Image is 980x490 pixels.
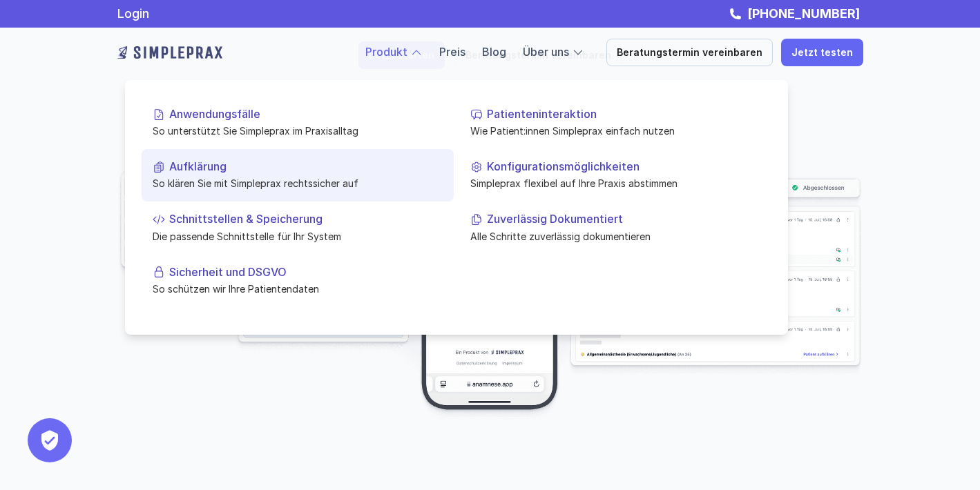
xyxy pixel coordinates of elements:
p: So schützen wir Ihre Patientendaten [153,281,443,295]
p: Patienteninteraktion [487,108,760,121]
a: Schnittstellen & SpeicherungDie passende Schnittstelle für Ihr System [142,202,454,254]
a: KonfigurationsmöglichkeitenSimpleprax flexibel auf Ihre Praxis abstimmen [459,149,771,202]
p: So unterstützt Sie Simpleprax im Praxisalltag [153,124,443,138]
a: Blog [482,45,506,59]
p: Jetzt testen [791,47,853,59]
a: Preis [439,45,465,59]
a: PatienteninteraktionWie Patient:innen Simpleprax einfach nutzen [459,97,771,149]
img: Beispielscreenshots aus der Simpleprax Anwendung [117,124,863,421]
a: Über uns [523,45,569,59]
p: Alle Schritte zuverlässig dokumentieren [470,228,760,243]
a: Sicherheit und DSGVOSo schützen wir Ihre Patientendaten [142,254,454,306]
p: Schnittstellen & Speicherung [169,213,443,226]
strong: [PHONE_NUMBER] [747,6,860,21]
p: Wie Patient:innen Simpleprax einfach nutzen [470,124,760,138]
a: AufklärungSo klären Sie mit Simpleprax rechtssicher auf [142,149,454,202]
p: Aufklärung [169,160,443,173]
p: Simpleprax flexibel auf Ihre Praxis abstimmen [470,176,760,190]
p: Die passende Schnittstelle für Ihr System [153,228,443,243]
a: Zuverlässig DokumentiertAlle Schritte zuverlässig dokumentieren [459,202,771,254]
p: So klären Sie mit Simpleprax rechtssicher auf [153,176,443,190]
a: Produkt [365,45,407,59]
p: Anwendungsfälle [169,108,443,121]
p: Konfigurationsmöglichkeiten [487,160,760,173]
a: Beratungstermin vereinbaren [606,39,773,66]
p: Sicherheit und DSGVO [169,265,443,278]
a: AnwendungsfälleSo unterstützt Sie Simpleprax im Praxisalltag [142,97,454,149]
a: [PHONE_NUMBER] [744,6,863,21]
p: Beratungstermin vereinbaren [617,47,762,59]
p: Zuverlässig Dokumentiert [487,213,760,226]
a: Jetzt testen [781,39,863,66]
a: Login [117,6,149,21]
